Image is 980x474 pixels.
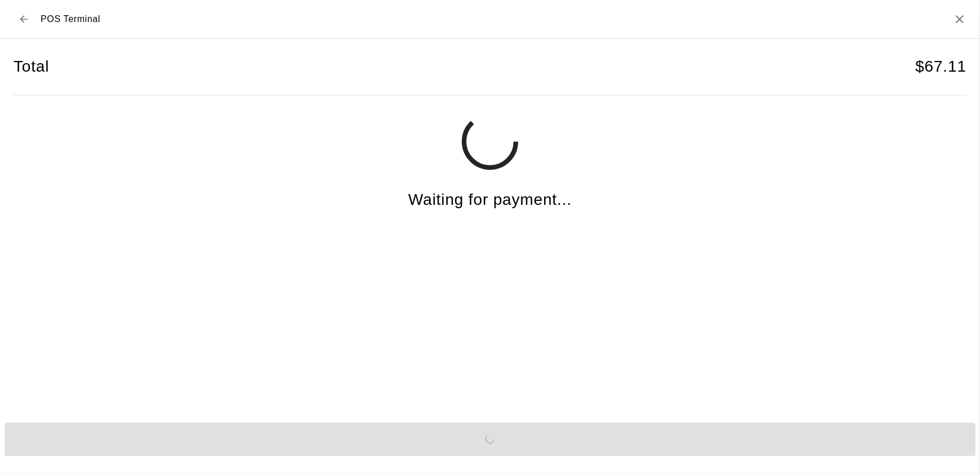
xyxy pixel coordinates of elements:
button: Back to checkout [14,9,34,29]
button: Close [953,12,966,26]
h4: Waiting for payment... [408,190,572,210]
h4: $ 67.11 [915,57,966,77]
div: POS Terminal [14,9,100,29]
h4: Total [14,57,49,77]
